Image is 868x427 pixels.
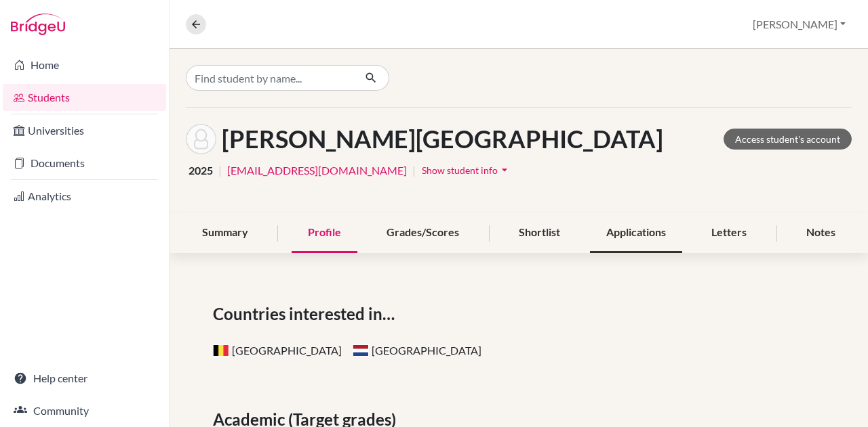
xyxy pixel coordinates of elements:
[3,397,166,424] a: Community
[422,164,498,176] span: Show student info
[370,213,475,253] div: Grades/Scores
[11,14,65,35] img: Bridge-U
[222,125,663,154] h1: [PERSON_NAME][GEOGRAPHIC_DATA]
[213,302,400,326] span: Countries interested in…
[186,213,264,253] div: Summary
[724,129,852,150] a: Access student's account
[186,124,216,154] img: Zóra Tulik's avatar
[227,162,407,179] a: [EMAIL_ADDRESS][DOMAIN_NAME]
[353,344,481,357] span: [GEOGRAPHIC_DATA]
[3,51,166,78] a: Home
[747,12,852,37] button: [PERSON_NAME]
[3,117,166,144] a: Universities
[3,84,166,111] a: Students
[421,160,512,181] button: Show student infoarrow_drop_down
[412,162,416,179] span: |
[213,344,342,357] span: [GEOGRAPHIC_DATA]
[498,163,511,177] i: arrow_drop_down
[292,213,357,253] div: Profile
[213,344,229,357] span: Belgium
[695,213,763,253] div: Letters
[3,150,166,177] a: Documents
[186,65,354,91] input: Find student by name...
[590,213,682,253] div: Applications
[353,344,369,357] span: Netherlands
[502,213,576,253] div: Shortlist
[3,183,166,210] a: Analytics
[3,365,166,392] a: Help center
[790,213,852,253] div: Notes
[189,162,213,179] span: 2025
[218,162,222,179] span: |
